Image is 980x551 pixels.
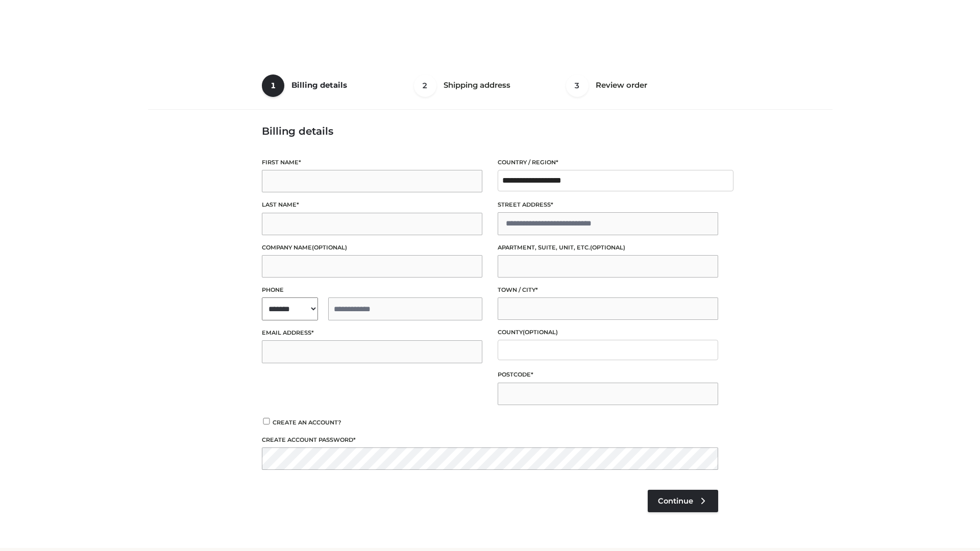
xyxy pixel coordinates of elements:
h3: Billing details [262,125,718,137]
span: Continue [658,496,693,506]
span: 2 [414,74,436,97]
span: Shipping address [444,80,510,90]
span: Review order [596,80,647,90]
label: Town / City [498,285,718,295]
span: (optional) [590,244,625,251]
label: First name [262,158,482,167]
label: Apartment, suite, unit, etc. [498,243,718,253]
span: 3 [566,74,589,97]
span: Billing details [291,80,347,90]
span: (optional) [523,329,558,336]
label: Email address [262,328,482,338]
input: Create an account? [262,418,271,424]
label: Street address [498,200,718,210]
span: 1 [262,74,284,97]
label: Create account password [262,435,718,445]
label: County [498,328,718,337]
a: Continue [648,490,718,512]
label: Postcode [498,370,718,380]
label: Phone [262,285,482,295]
span: (optional) [312,244,347,251]
label: Country / Region [498,158,718,167]
label: Company name [262,243,482,253]
label: Last name [262,200,482,210]
span: Create an account? [273,419,341,426]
